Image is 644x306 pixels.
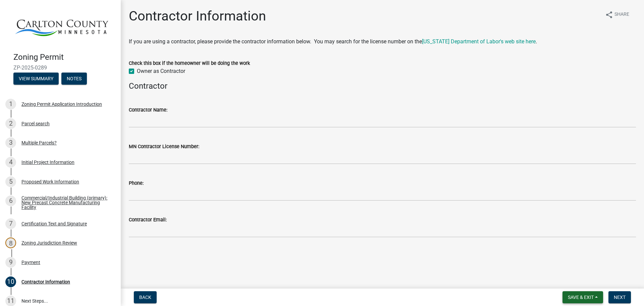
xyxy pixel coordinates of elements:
span: Back [139,295,151,300]
div: 3 [5,137,16,148]
div: 2 [5,118,16,129]
label: Contractor Name: [129,108,167,113]
div: Contractor Information [21,279,70,284]
i: share [605,11,613,19]
div: 1 [5,99,16,110]
div: 7 [5,218,16,229]
button: shareShare [600,8,635,21]
span: Save & Exit [568,295,594,300]
div: 9 [5,257,16,268]
h4: Contractor [129,81,636,91]
div: Payment [21,260,40,265]
p: If you are using a contractor, please provide the contractor information below. You may search fo... [129,38,636,46]
div: 10 [5,276,16,287]
span: Next [614,295,626,300]
button: Next [608,291,631,303]
div: Initial Project Information [21,160,74,165]
div: Commercial/Industrial Building (primary): New Precast Concrete Manufacturing Facility [21,195,110,210]
span: ZP-2025-0289 [13,64,107,71]
button: Notes [61,73,87,85]
button: Save & Exit [562,291,603,303]
button: View Summary [13,73,59,85]
div: 8 [5,237,16,248]
div: Multiple Parcels? [21,140,57,145]
h1: Contractor Information [129,8,266,24]
label: Phone: [129,181,144,186]
div: 5 [5,176,16,187]
wm-modal-confirm: Notes [61,77,87,82]
div: Zoning Permit Application Introduction [21,102,102,106]
div: Zoning Jurisdiction Review [21,241,77,245]
div: 6 [5,195,16,206]
wm-modal-confirm: Summary [13,77,59,82]
div: 4 [5,157,16,168]
div: Proposed Work Information [21,179,79,184]
div: Parcel search [21,121,50,126]
img: Carlton County, Minnesota [13,7,110,45]
label: Contractor Email: [129,218,167,222]
div: Certification Text and Signature [21,221,87,226]
a: [US_STATE] Department of Labor's web site here [422,38,536,45]
h4: Zoning Permit [13,52,115,62]
label: Owner as Contractor [137,67,185,75]
span: Share [614,11,629,19]
label: MN Contractor License Number: [129,144,199,149]
button: Back [134,291,157,303]
label: Check this box if the homeowner will be doing the work [129,61,250,66]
